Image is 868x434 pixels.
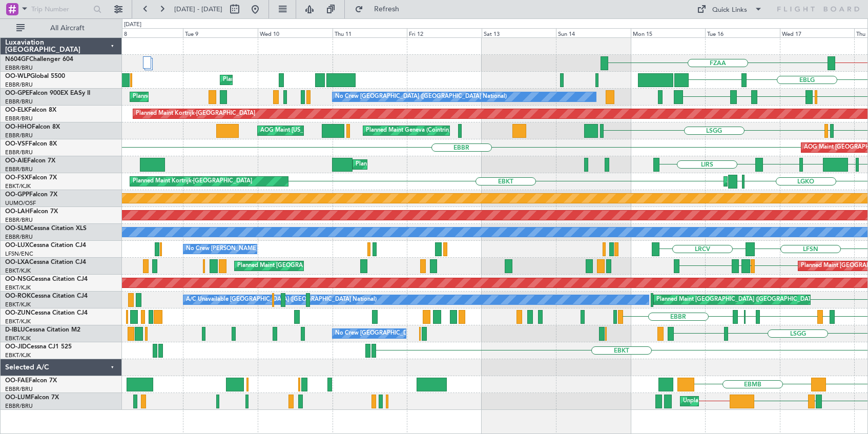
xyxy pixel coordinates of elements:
[407,28,482,37] div: Fri 12
[350,1,411,17] button: Refresh
[5,90,29,96] span: OO-GPE
[5,56,73,63] a: N604GFChallenger 604
[335,326,507,341] div: No Crew [GEOGRAPHIC_DATA] ([GEOGRAPHIC_DATA] National)
[365,6,408,13] span: Refresh
[5,225,87,232] a: OO-SLMCessna Citation XLS
[5,175,57,181] a: OO-FSXFalcon 7X
[335,89,507,105] div: No Crew [GEOGRAPHIC_DATA] ([GEOGRAPHIC_DATA] National)
[5,107,28,113] span: OO-ELK
[5,402,33,410] a: EBBR/BRU
[5,90,90,96] a: OO-GPEFalcon 900EX EASy II
[5,209,30,215] span: OO-LAH
[5,395,31,401] span: OO-LUM
[5,56,29,63] span: N604GF
[124,20,141,29] div: [DATE]
[5,192,29,198] span: OO-GPP
[5,378,29,384] span: OO-FAE
[5,209,58,215] a: OO-LAHFalcon 7X
[366,123,450,138] div: Planned Maint Geneva (Cointrin)
[133,174,252,189] div: Planned Maint Kortrijk-[GEOGRAPHIC_DATA]
[5,115,33,122] a: EBBR/BRU
[5,259,29,265] span: OO-LXA
[5,175,29,181] span: OO-FSX
[5,132,33,139] a: EBBR/BRU
[5,250,33,258] a: LFSN/ENC
[223,72,276,88] div: Planned Maint Liege
[5,385,33,393] a: EBBR/BRU
[5,267,31,275] a: EBKT/KJK
[333,28,407,37] div: Thu 11
[5,259,86,265] a: OO-LXACessna Citation CJ4
[5,141,57,147] a: OO-VSFFalcon 8X
[5,276,31,282] span: OO-NSG
[133,89,318,105] div: Planned Maint [GEOGRAPHIC_DATA] ([GEOGRAPHIC_DATA] National)
[5,216,33,224] a: EBBR/BRU
[5,182,31,190] a: EBKT/KJK
[5,149,33,156] a: EBBR/BRU
[727,174,838,189] div: AOG Maint Kortrijk-[GEOGRAPHIC_DATA]
[11,20,111,36] button: All Aircraft
[5,284,31,292] a: EBKT/KJK
[5,192,57,198] a: OO-GPPFalcon 7X
[5,310,88,316] a: OO-ZUNCessna Citation CJ4
[5,225,30,232] span: OO-SLM
[5,293,88,299] a: OO-ROKCessna Citation CJ4
[5,233,33,241] a: EBBR/BRU
[5,344,27,350] span: OO-JID
[5,158,27,164] span: OO-AIE
[5,124,32,130] span: OO-HHO
[5,199,36,207] a: UUMO/OSF
[5,141,29,147] span: OO-VSF
[656,292,818,307] div: Planned Maint [GEOGRAPHIC_DATA] ([GEOGRAPHIC_DATA])
[5,73,65,79] a: OO-WLPGlobal 5500
[712,5,747,15] div: Quick Links
[258,28,333,37] div: Wed 10
[5,276,88,282] a: OO-NSGCessna Citation CJ4
[5,64,33,72] a: EBBR/BRU
[482,28,556,37] div: Sat 13
[5,242,86,249] a: OO-LUXCessna Citation CJ4
[31,2,90,17] input: Trip Number
[5,352,31,359] a: EBKT/KJK
[5,293,31,299] span: OO-ROK
[5,166,33,173] a: EBBR/BRU
[5,73,30,79] span: OO-WLP
[5,301,31,308] a: EBKT/KJK
[183,28,258,37] div: Tue 9
[5,318,31,325] a: EBKT/KJK
[356,157,517,172] div: Planned Maint [GEOGRAPHIC_DATA] ([GEOGRAPHIC_DATA])
[136,106,255,121] div: Planned Maint Kortrijk-[GEOGRAPHIC_DATA]
[5,335,31,342] a: EBKT/KJK
[5,107,56,113] a: OO-ELKFalcon 8X
[5,242,29,249] span: OO-LUX
[5,81,33,89] a: EBBR/BRU
[631,28,706,37] div: Mon 15
[5,395,59,401] a: OO-LUMFalcon 7X
[5,378,57,384] a: OO-FAEFalcon 7X
[5,344,72,350] a: OO-JIDCessna CJ1 525
[5,327,80,333] a: D-IBLUCessna Citation M2
[5,98,33,106] a: EBBR/BRU
[5,310,31,316] span: OO-ZUN
[5,327,25,333] span: D-IBLU
[27,25,108,32] span: All Aircraft
[692,1,768,17] button: Quick Links
[109,28,183,37] div: Mon 8
[237,258,423,274] div: Planned Maint [GEOGRAPHIC_DATA] ([GEOGRAPHIC_DATA] National)
[174,5,222,14] span: [DATE] - [DATE]
[260,123,384,138] div: AOG Maint [US_STATE] ([GEOGRAPHIC_DATA])
[5,158,55,164] a: OO-AIEFalcon 7X
[556,28,631,37] div: Sun 14
[780,28,855,37] div: Wed 17
[186,292,377,307] div: A/C Unavailable [GEOGRAPHIC_DATA] ([GEOGRAPHIC_DATA] National)
[705,28,780,37] div: Tue 16
[5,124,60,130] a: OO-HHOFalcon 8X
[186,241,309,257] div: No Crew [PERSON_NAME] ([PERSON_NAME])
